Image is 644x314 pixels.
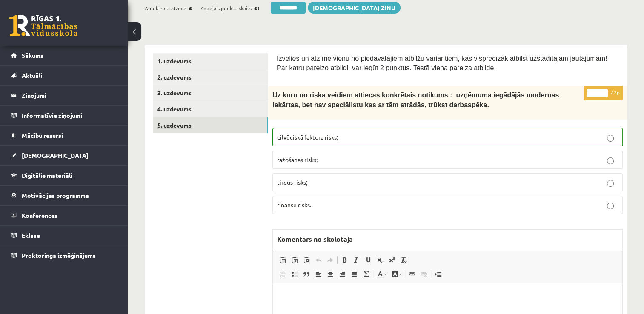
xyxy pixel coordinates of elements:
[277,55,609,72] span: Izvēlies un atzīmē vienu no piedāvātajiem atbilžu variantiem, kas visprecīzāk atbilst uzstādītaja...
[153,53,268,69] a: 1. uzdevums
[418,268,430,280] a: Atsaistīt
[9,9,340,17] body: Bagātinātā teksta redaktors, wiswyg-editor-47434052057100-1760185507-649
[607,135,614,142] input: cilvēciskā faktora risks;
[153,69,268,85] a: 2. uzdevums
[254,2,260,14] span: 61
[153,101,268,117] a: 4. uzdevums
[22,251,96,259] span: Proktoringa izmēģinājums
[398,254,410,265] a: Noņemt stilus
[22,131,63,139] span: Mācību resursi
[324,268,336,280] a: Centrēti
[301,268,312,280] a: Bloka citāts
[277,254,289,265] a: Ielīmēt (vadīšanas taustiņš+V)
[22,171,72,179] span: Digitālie materiāli
[11,106,117,125] a: Informatīvie ziņojumi
[348,268,360,280] a: Izlīdzināt malas
[9,9,340,17] body: Bagātinātā teksta redaktors, wiswyg-editor-47434052056320-1760185507-811
[22,191,89,199] span: Motivācijas programma
[11,146,117,165] a: [DEMOGRAPHIC_DATA]
[584,86,623,100] p: / 2p
[277,178,307,186] span: tirgus risks;
[9,9,340,17] body: Bagātinātā teksta redaktors, wiswyg-editor-47434052052520-1760185507-1
[9,9,340,17] body: Bagātinātā teksta redaktors, wiswyg-editor-47434052053280-1760185507-642
[312,254,324,265] a: Atcelt (vadīšanas taustiņš+Z)
[312,268,324,280] a: Izlīdzināt pa kreisi
[289,268,301,280] a: Ievietot/noņemt sarakstu ar aizzīmēm
[277,133,338,141] span: cilvēciskā faktora risks;
[374,268,389,280] a: Teksta krāsa
[324,254,336,265] a: Atkārtot (vadīšanas taustiņš+Y)
[9,9,340,17] body: Bagātinātā teksta redaktors, wiswyg-editor-47434052053660-1760185507-687
[11,86,117,105] a: Ziņojumi
[22,71,42,79] span: Aktuāli
[11,245,117,265] a: Proktoringa izmēģinājums
[189,2,192,14] span: 6
[301,254,312,265] a: Ievietot no Worda
[11,126,117,145] a: Mācību resursi
[11,186,117,205] a: Motivācijas programma
[9,9,340,17] body: Bagātinātā teksta redaktors, wiswyg-editor-47434052056700-1760185507-579
[9,9,340,17] body: Bagātinātā teksta redaktors, wiswyg-editor-47434052057900-1760185507-837
[9,15,77,36] a: Rīgas 1. Tālmācības vidusskola
[9,9,340,17] body: Bagātinātā teksta redaktors, wiswyg-editor-47434052054040-1760185507-965
[350,254,362,265] a: Slīpraksts (vadīšanas taustiņš+I)
[200,2,253,14] span: Kopējais punktu skaits:
[338,254,350,265] a: Treknraksts (vadīšanas taustiņš+B)
[289,254,301,265] a: Ievietot kā vienkāršu tekstu (vadīšanas taustiņš+pārslēgšanas taustiņš+V)
[277,268,289,280] a: Ievietot/noņemt numurētu sarakstu
[22,211,57,219] span: Konferences
[273,230,357,248] label: Komentārs no skolotāja
[9,9,340,17] body: Bagātinātā teksta redaktors, wiswyg-editor-47434052055560-1760185507-987
[9,9,340,17] body: Bagātinātā teksta redaktors, wiswyg-editor-47434052058280-1760185507-139
[9,9,340,17] body: Bagātinātā teksta redaktors, wiswyg-editor-47434052054800-1760185507-809
[22,106,117,125] legend: Informatīvie ziņojumi
[277,156,318,163] span: ražošanas risks;
[9,9,340,17] body: Bagātinātā teksta redaktors, wiswyg-editor-47434052054420-1760185507-324
[336,268,348,280] a: Izlīdzināt pa labi
[9,9,340,17] body: Bagātinātā teksta redaktors, wiswyg-editor-47434052057480-1760185507-182
[153,85,268,101] a: 3. uzdevums
[389,268,404,280] a: Fona krāsa
[362,254,374,265] a: Pasvītrojums (vadīšanas taustiņš+U)
[9,9,340,17] body: Bagātinātā teksta redaktors, wiswyg-editor-47434052058660-1760185507-815
[22,231,40,239] span: Eklase
[272,91,559,108] span: Uz kuru no riska veidiem attiecas konkrētais notikums : uzņēmuma iegādājās modernas iekārtas, bet...
[22,86,117,105] legend: Ziņojumi
[607,203,614,209] input: finanšu risks.
[374,254,386,265] a: Apakšraksts
[11,66,117,85] a: Aktuāli
[22,51,43,59] span: Sākums
[360,268,372,280] a: Math
[607,180,614,187] input: tirgus risks;
[22,151,89,159] span: [DEMOGRAPHIC_DATA]
[153,117,268,133] a: 5. uzdevums
[11,206,117,225] a: Konferences
[308,2,401,14] a: [DEMOGRAPHIC_DATA] ziņu
[432,268,444,280] a: Ievietot lapas pārtraukumu drukai
[11,46,117,65] a: Sākums
[277,201,311,208] span: finanšu risks.
[406,268,418,280] a: Saite (vadīšanas taustiņš+K)
[11,226,117,245] a: Eklase
[386,254,398,265] a: Augšraksts
[9,9,340,17] body: Bagātinātā teksta redaktors, wiswyg-editor-47434052052900-1760185507-302
[145,2,188,14] span: Aprēķinātā atzīme:
[607,157,614,164] input: ražošanas risks;
[9,9,340,17] body: Bagātinātā teksta redaktors, wiswyg-editor-47434052055940-1760185507-38
[11,166,117,185] a: Digitālie materiāli
[9,9,340,17] body: Bagātinātā teksta redaktors, wiswyg-editor-47434052055180-1760185507-233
